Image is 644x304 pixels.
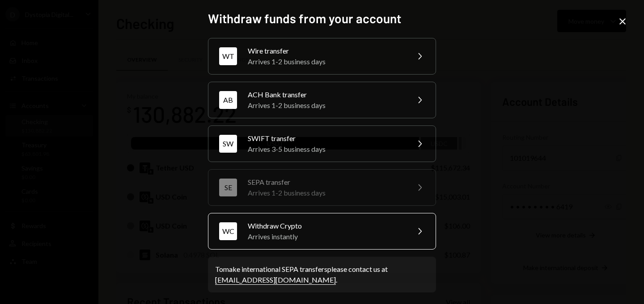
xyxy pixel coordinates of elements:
[208,213,436,250] button: WCWithdraw CryptoArrives instantly
[208,38,436,75] button: WTWire transferArrives 1-2 business days
[215,264,429,285] div: To make international SEPA transfers please contact us at .
[208,10,436,27] h2: Withdraw funds from your account
[219,47,237,65] div: WT
[248,46,403,56] div: Wire transfer
[219,179,237,196] div: SE
[248,231,403,242] div: Arrives instantly
[248,187,403,198] div: Arrives 1-2 business days
[248,144,403,154] div: Arrives 3-5 business days
[219,222,237,240] div: WC
[248,100,403,111] div: Arrives 1-2 business days
[248,221,403,231] div: Withdraw Crypto
[208,125,436,162] button: SWSWIFT transferArrives 3-5 business days
[219,135,237,153] div: SW
[248,56,403,67] div: Arrives 1-2 business days
[208,169,436,206] button: SESEPA transferArrives 1-2 business days
[248,133,403,144] div: SWIFT transfer
[208,82,436,118] button: ABACH Bank transferArrives 1-2 business days
[248,177,403,187] div: SEPA transfer
[215,275,336,285] a: [EMAIL_ADDRESS][DOMAIN_NAME]
[248,89,403,100] div: ACH Bank transfer
[219,91,237,109] div: AB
